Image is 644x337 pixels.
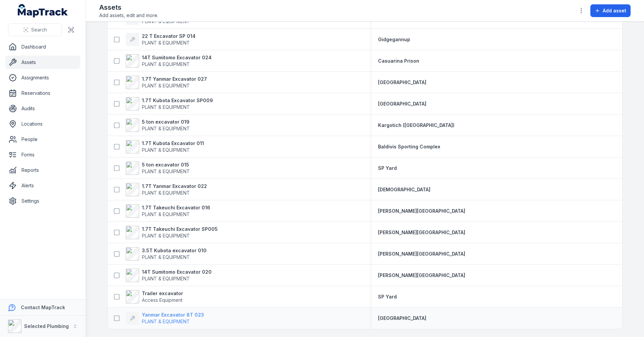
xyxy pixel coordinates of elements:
a: [PERSON_NAME][GEOGRAPHIC_DATA] [378,229,465,236]
a: MapTrack [18,4,68,17]
span: PLANT & EQUIPMENT [142,40,190,46]
a: Casuarina Prison [378,58,419,64]
a: SP Yard [378,293,397,300]
strong: 1.7T Yanmar Excavator 027 [142,76,207,82]
span: SP Yard [378,294,397,299]
span: PLANT & EQUIPMENT [142,190,190,196]
strong: 1.7T Takeuchi Excavator 016 [142,204,210,211]
span: Search [31,26,47,33]
strong: Yanmar Excavator 8T 023 [142,312,204,318]
a: 1.7T Takeuchi Excavator 016PLANT & EQUIPMENT [126,204,210,218]
strong: 3.5T Kubota excavator 010 [142,247,207,254]
a: Gidgegannup [378,36,410,43]
span: SP Yard [378,165,397,171]
a: 1.7T Kubota Excavator 011PLANT & EQUIPMENT [126,140,204,153]
a: People [5,133,80,146]
h2: Assets [99,3,158,12]
span: PLANT & EQUIPMENT [142,104,190,110]
a: 1.7T Yanmar Excavator 022PLANT & EQUIPMENT [126,183,207,196]
strong: 22 T Excavator SP 014 [142,33,196,40]
a: 1.7T Takeuchi Excavator SP005PLANT & EQUIPMENT [126,226,218,239]
a: [PERSON_NAME][GEOGRAPHIC_DATA] [378,251,465,257]
span: PLANT & EQUIPMENT [142,168,190,174]
button: Add asset [590,4,631,17]
a: 22 T Excavator SP 014PLANT & EQUIPMENT [126,33,196,46]
span: [GEOGRAPHIC_DATA] [378,79,426,85]
span: [PERSON_NAME][GEOGRAPHIC_DATA] [378,251,465,257]
a: Trailer excavatorAccess Equipment [126,290,183,304]
span: PLANT & EQUIPMENT [142,276,190,281]
strong: Selected Plumbing [24,323,69,329]
span: PLANT & EQUIPMENT [142,61,190,67]
strong: Contact MapTrack [21,305,65,310]
span: Access Equipment [142,297,182,303]
span: PLANT & EQUIPMENT [142,254,190,260]
a: Yanmar Excavator 8T 023PLANT & EQUIPMENT [126,312,204,325]
span: PLANT & EQUIPMENT [142,147,190,153]
strong: 1.7T Kubota Excavator 011 [142,140,204,147]
span: [GEOGRAPHIC_DATA] [378,315,426,321]
strong: 14T Sumitomo Excavator 024 [142,54,212,61]
span: PLANT & EQUIPMENT [142,319,190,324]
strong: 5 ton excavator 015 [142,161,190,168]
a: Settings [5,194,80,208]
span: Gidgegannup [378,37,410,42]
span: PLANT & EQUIPMENT [142,211,190,217]
span: PLANT & EQUIPMENT [142,18,190,24]
span: PLANT & EQUIPMENT [142,233,190,239]
a: Dashboard [5,40,80,54]
button: Search [8,23,62,36]
a: 1.7T Kubota Excavator SP009PLANT & EQUIPMENT [126,97,213,111]
a: Assets [5,56,80,69]
a: [PERSON_NAME][GEOGRAPHIC_DATA] [378,208,465,214]
a: [DEMOGRAPHIC_DATA] [378,186,430,193]
span: PLANT & EQUIPMENT [142,126,190,131]
span: Kargotich ([GEOGRAPHIC_DATA]) [378,122,454,128]
a: [PERSON_NAME][GEOGRAPHIC_DATA] [378,272,465,279]
span: Baldivis Sporting Complex [378,144,440,149]
span: Casuarina Prison [378,58,419,64]
strong: 14T Sumitomo Excavator 020 [142,269,212,275]
a: Forms [5,148,80,161]
a: [GEOGRAPHIC_DATA] [378,79,426,86]
a: 5 ton excavator 019PLANT & EQUIPMENT [126,119,190,132]
a: Reports [5,163,80,177]
span: [DEMOGRAPHIC_DATA] [378,187,430,192]
span: [PERSON_NAME][GEOGRAPHIC_DATA] [378,229,465,235]
strong: 5 ton excavator 019 [142,119,190,125]
span: [PERSON_NAME][GEOGRAPHIC_DATA] [378,272,465,278]
a: 14T Sumitomo Excavator 024PLANT & EQUIPMENT [126,54,212,68]
a: SP Yard [378,165,397,172]
strong: 1.7T Kubota Excavator SP009 [142,97,213,104]
span: [GEOGRAPHIC_DATA] [378,101,426,107]
a: 3.5T Kubota excavator 010PLANT & EQUIPMENT [126,247,207,261]
a: [GEOGRAPHIC_DATA] [378,100,426,107]
a: [GEOGRAPHIC_DATA] [378,315,426,322]
span: Add asset [603,7,626,14]
strong: 1.7T Yanmar Excavator 022 [142,183,207,190]
strong: Trailer excavator [142,290,183,297]
a: Audits [5,102,80,115]
a: Alerts [5,179,80,192]
a: Kargotich ([GEOGRAPHIC_DATA]) [378,122,454,129]
span: PLANT & EQUIPMENT [142,83,190,88]
a: 1.7T Yanmar Excavator 027PLANT & EQUIPMENT [126,76,207,89]
span: Add assets, edit and more. [99,12,158,19]
a: 14T Sumitomo Excavator 020PLANT & EQUIPMENT [126,269,212,282]
strong: 1.7T Takeuchi Excavator SP005 [142,226,218,232]
a: Reservations [5,86,80,100]
a: Baldivis Sporting Complex [378,143,440,150]
a: 5 ton excavator 015PLANT & EQUIPMENT [126,161,190,175]
a: Locations [5,117,80,131]
span: [PERSON_NAME][GEOGRAPHIC_DATA] [378,208,465,214]
a: Assignments [5,71,80,84]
